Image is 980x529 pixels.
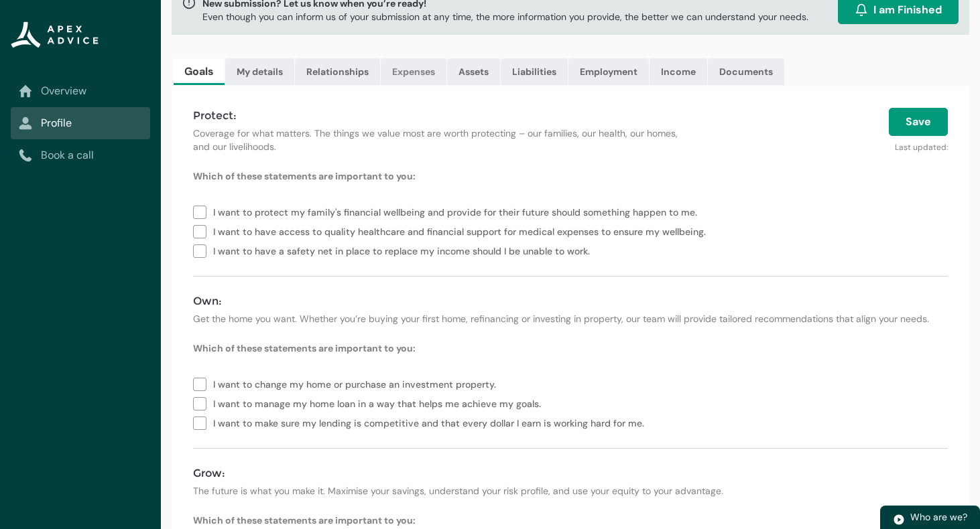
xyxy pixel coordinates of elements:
[381,58,446,85] a: Expenses
[202,10,808,23] p: Even though you can inform us of your submission at any time, the more information you provide, t...
[174,58,225,85] a: Goals
[568,58,649,85] a: Employment
[910,511,967,523] span: Who are we?
[213,240,595,260] span: I want to have a safety net in place to replace my income should I be unable to work.
[193,108,691,124] h4: Protect:
[193,514,948,527] p: Which of these statements are important to you:
[855,3,868,17] img: alarm.svg
[213,412,650,432] span: I want to make sure my lending is competitive and that every dollar I earn is working hard for me.
[889,108,948,136] button: Save
[11,75,150,171] nav: Sub page
[19,147,142,163] a: Book a call
[19,115,142,131] a: Profile
[193,465,948,481] h4: Grow:
[650,58,707,85] a: Income
[213,393,546,412] span: I want to manage my home loan in a way that helps me achieve my goals.
[193,127,691,153] p: Coverage for what matters. The things we value most are worth protecting – our families, our heal...
[225,58,294,85] a: My details
[213,221,711,240] span: I want to have access to quality healthcare and financial support for medical expenses to ensure ...
[193,169,948,183] p: Which of these statements are important to you:
[295,58,380,85] a: Relationships
[501,58,568,85] a: Liabilities
[193,312,948,325] p: Get the home you want. Whether you’re buying your first home, refinancing or investing in propert...
[873,2,942,18] span: I am Finished
[193,342,948,355] p: Which of these statements are important to you:
[707,136,948,153] p: Last updated:
[193,293,948,309] h4: Own:
[11,21,99,48] img: Apex Advice Group
[708,58,784,85] a: Documents
[447,58,500,85] a: Assets
[19,83,142,99] a: Overview
[193,484,948,498] p: The future is what you make it. Maximise your savings, understand your risk profile, and use your...
[893,514,905,526] img: play.svg
[213,374,501,393] span: I want to change my home or purchase an investment property.
[213,202,702,221] span: I want to protect my family's financial wellbeing and provide for their future should something h...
